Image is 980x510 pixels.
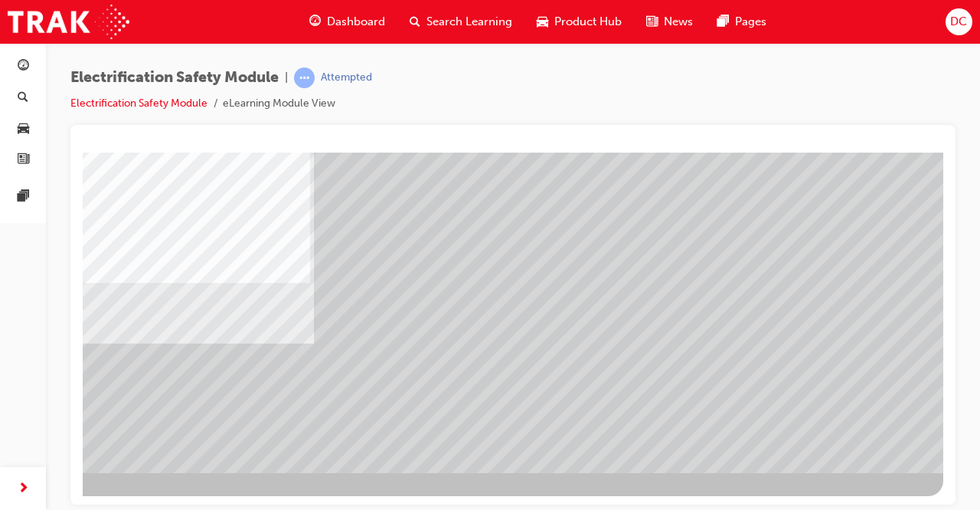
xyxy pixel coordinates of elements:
span: News [664,13,693,31]
span: car-icon [18,122,29,136]
span: | [285,69,288,87]
span: guage-icon [309,12,321,31]
button: DC [946,8,972,35]
span: search-icon [410,12,420,31]
a: car-iconProduct Hub [524,6,634,38]
span: Product Hub [554,13,622,31]
span: pages-icon [18,190,29,204]
span: learningRecordVerb_ATTEMPT-icon [294,67,315,88]
a: Electrification Safety Module [70,97,207,110]
img: Trak [8,5,129,39]
a: search-iconSearch Learning [397,6,524,38]
span: news-icon [18,153,29,167]
li: eLearning Module View [223,95,335,113]
span: Dashboard [327,13,385,31]
a: pages-iconPages [705,6,779,38]
span: pages-icon [717,12,729,31]
span: guage-icon [18,60,29,74]
a: news-iconNews [634,6,705,38]
a: guage-iconDashboard [297,6,397,38]
span: news-icon [646,12,658,31]
span: car-icon [537,12,548,31]
span: next-icon [18,479,29,498]
span: DC [950,13,967,31]
span: search-icon [18,91,28,105]
span: Electrification Safety Module [70,69,279,87]
span: Search Learning [426,13,512,31]
div: Attempted [321,71,372,85]
span: Pages [735,13,766,31]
